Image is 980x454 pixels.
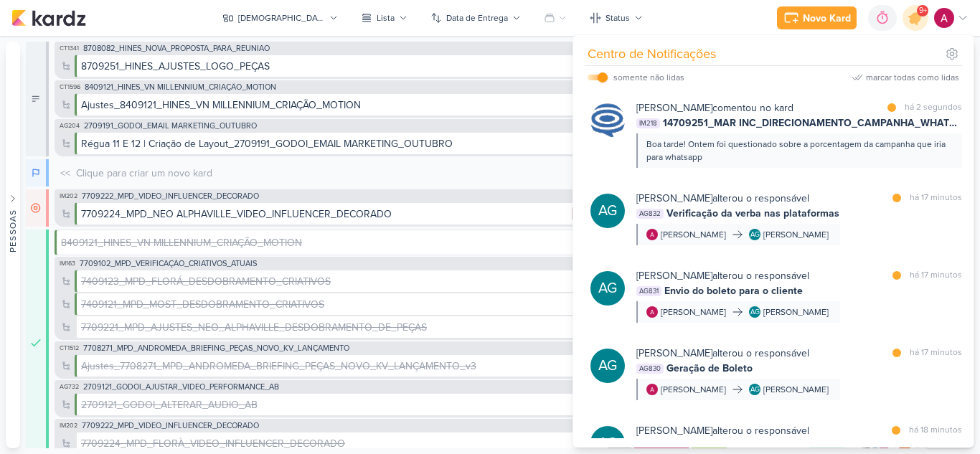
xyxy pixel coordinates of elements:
[58,83,82,91] span: CT1596
[590,194,625,228] div: Aline Gimenez Graciano
[82,422,259,430] span: 7709222_MPD_VIDEO_INFLUENCER_DECORADO
[636,286,661,296] span: AG831
[749,229,760,240] div: Aline Gimenez Graciano
[81,59,270,74] div: 8709251_HINES_AJUSTES_LOGO_PEÇAS
[613,71,684,84] div: somente não lidas
[763,383,829,396] div: [PERSON_NAME]
[81,436,345,451] div: 7709224_MPD_FLORÀ_VIDEO_INFLUENCER_DECORADO
[666,206,839,221] span: Verificação da verba nas plataformas
[598,278,617,298] p: AG
[81,397,619,412] div: 2709121_GODOI_ALTERAR_AUDIO_AB
[81,359,476,374] div: Ajustes_7708271_MPD_ANDROMEDA_BRIEFING_PEÇAS_NOVO_KV_LANÇAMENTO_v3
[910,268,962,283] div: há 17 minutos
[58,383,80,391] span: AG732
[636,425,712,437] b: [PERSON_NAME]
[636,268,809,283] div: alterou o responsável
[636,102,712,114] b: [PERSON_NAME]
[83,44,270,52] span: 8708082_HINES_NOVA_PROPOSTA_PARA_REUNIAO
[81,274,624,289] div: 7409123_MPD_FLORÁ_DESDOBRAMENTO_CRIATIVOS
[81,320,598,335] div: 7709221_MPD_AJUSTES_NEO_ALPHAVILLE_DESDOBRAMENTO_DE_PEÇAS
[81,436,605,451] div: 7709224_MPD_FLORÀ_VIDEO_INFLUENCER_DECORADO
[666,361,753,376] span: Geração de Boleto
[81,320,427,335] div: 7709221_MPD_AJUSTES_NEO_ALPHAVILLE_DESDOBRAMENTO_DE_PEÇAS
[11,9,86,27] img: kardz.app
[80,260,257,268] span: 7709102_MPD_VERIFICAÇÃO_CRIATIVOS_ATUAIS
[81,98,361,113] div: Ajustes_8409121_HINES_VN MILLENNIUM_CRIAÇÃO_MOTION
[6,209,19,252] div: Pessoas
[663,115,962,131] span: 14709251_MAR INC_DIRECIONAMENTO_CAMPANHA_WHATSAPP
[81,207,392,222] div: 7709224_MPD_NEO ALPHAVILLE_VIDEO_INFLUENCER_DECORADO
[636,118,660,128] span: IM218
[81,397,258,412] div: 2709121_GODOI_ALTERAR_AUDIO_AB
[636,364,664,374] span: AG830
[636,347,712,359] b: [PERSON_NAME]
[636,270,712,282] b: [PERSON_NAME]
[61,235,578,250] div: 8409121_HINES_VN MILLENNIUM_CRIAÇÃO_MOTION
[58,260,77,268] span: IM163
[81,207,569,222] div: 7709224_MPD_NEO ALPHAVILLE_VIDEO_INFLUENCER_DECORADO
[750,387,760,394] p: AG
[661,383,726,396] div: [PERSON_NAME]
[636,192,712,204] b: [PERSON_NAME]
[81,98,583,113] div: Ajustes_8409121_HINES_VN MILLENNIUM_CRIAÇÃO_MOTION
[81,136,453,151] div: Régua 11 E 12 | Criação de Layout_2709191_GODOI_EMAIL MARKETING_OUTUBRO
[58,422,79,430] span: IM202
[84,122,257,130] span: 2709191_GODOI_EMAIL MARKETING_OUTUBRO
[61,235,302,250] div: 8409121_HINES_VN MILLENNIUM_CRIAÇÃO_MOTION
[81,136,619,151] div: Régua 11 E 12 | Criação de Layout_2709191_GODOI_EMAIL MARKETING_OUTUBRO
[750,309,760,316] p: AG
[934,8,954,28] img: Alessandra Gomes
[83,383,279,391] span: 2709121_GODOI_AJUSTAR_VIDEO_PERFORMANCE_AB
[646,384,658,395] img: Alessandra Gomes
[81,274,331,289] div: 7409123_MPD_FLORÁ_DESDOBRAMENTO_CRIATIVOS
[58,44,80,52] span: CT1341
[661,228,726,241] div: [PERSON_NAME]
[598,433,617,453] p: AG
[572,207,595,220] div: MPD
[590,271,625,306] div: Aline Gimenez Graciano
[6,42,20,448] button: Pessoas
[866,71,959,84] div: marcar todas como lidas
[85,83,276,91] span: 8409121_HINES_VN MILLENNIUM_CRIAÇÃO_MOTION
[26,159,49,186] div: Em Andamento
[58,192,79,200] span: IM202
[749,384,760,395] div: Aline Gimenez Graciano
[58,344,80,352] span: CT1512
[636,100,793,115] div: comentou no kard
[636,191,809,206] div: alterou o responsável
[763,306,829,318] div: [PERSON_NAME]
[910,191,962,206] div: há 17 minutos
[646,138,951,164] div: Boa tarde! Ontem foi questionado sobre a porcentagem da campanha que iria para whatsapp
[81,297,625,312] div: 7409121_MPD_MOST_DESDOBRAMENTO_CRIATIVOS
[58,122,81,130] span: AG204
[803,11,851,26] div: Novo Kard
[598,201,617,221] p: AG
[590,349,625,383] div: Aline Gimenez Graciano
[81,59,583,74] div: 8709251_HINES_AJUSTES_LOGO_PEÇAS
[636,346,809,361] div: alterou o responsável
[636,423,809,438] div: alterou o responsável
[749,306,760,318] div: Aline Gimenez Graciano
[83,344,349,352] span: 7708271_MPD_ANDROMEDA_BRIEFING_PEÇAS_NOVO_KV_LANÇAMENTO
[664,283,803,298] span: Envio do boleto para o cliente
[588,44,716,64] div: Centro de Notificações
[777,6,857,29] button: Novo Kard
[26,189,49,227] div: Em Espera
[763,228,829,241] div: [PERSON_NAME]
[81,297,324,312] div: 7409121_MPD_MOST_DESDOBRAMENTO_CRIATIVOS
[646,306,658,318] img: Alessandra Gomes
[26,42,49,156] div: A Fazer
[909,423,962,438] div: há 18 minutos
[81,359,604,374] div: Ajustes_7708271_MPD_ANDROMEDA_BRIEFING_PEÇAS_NOVO_KV_LANÇAMENTO_v3
[646,229,658,240] img: Alessandra Gomes
[598,356,617,376] p: AG
[919,5,927,16] span: 9+
[910,346,962,361] div: há 17 minutos
[905,100,962,115] div: há 2 segundos
[636,209,664,219] span: AG832
[590,103,625,138] img: Caroline Traven De Andrade
[661,306,726,318] div: [PERSON_NAME]
[82,192,259,200] span: 7709222_MPD_VIDEO_INFLUENCER_DECORADO
[750,232,760,239] p: AG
